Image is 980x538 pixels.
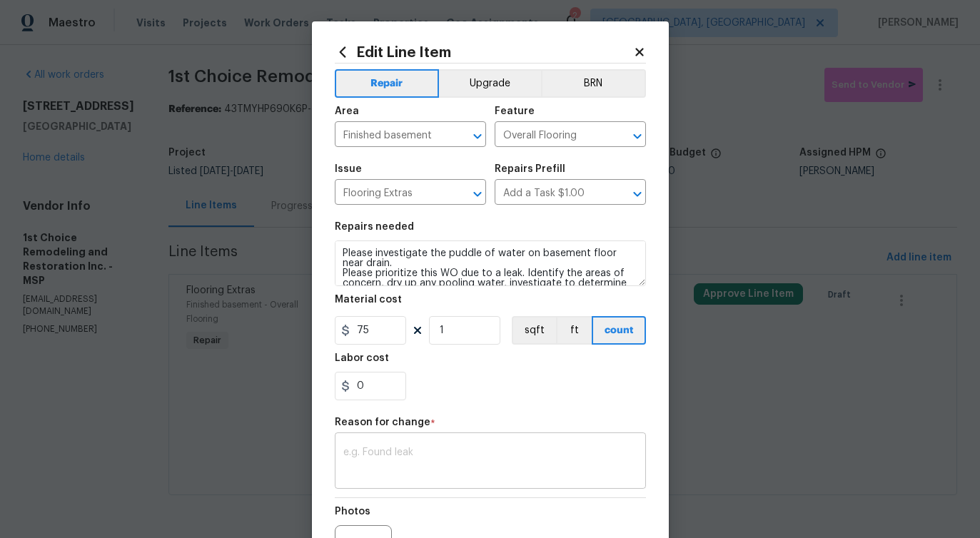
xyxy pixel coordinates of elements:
h5: Issue [335,164,362,174]
h2: Edit Line Item [335,44,633,60]
h5: Area [335,106,359,116]
textarea: Please investigate the puddle of water on basement floor near drain. Please prioritize this WO du... [335,240,646,286]
h5: Reason for change [335,417,430,427]
button: Upgrade [439,69,541,98]
h5: Photos [335,507,370,517]
button: Open [468,184,488,204]
h5: Feature [495,106,535,116]
button: Repair [335,69,440,98]
h5: Labor cost [335,353,389,363]
button: BRN [541,69,646,98]
button: Open [627,184,647,204]
h5: Repairs Prefill [495,164,565,174]
button: Open [627,126,647,146]
h5: Repairs needed [335,222,414,232]
button: ft [556,316,592,345]
h5: Material cost [335,295,402,305]
button: sqft [512,316,556,345]
button: Open [468,126,488,146]
button: count [592,316,646,345]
